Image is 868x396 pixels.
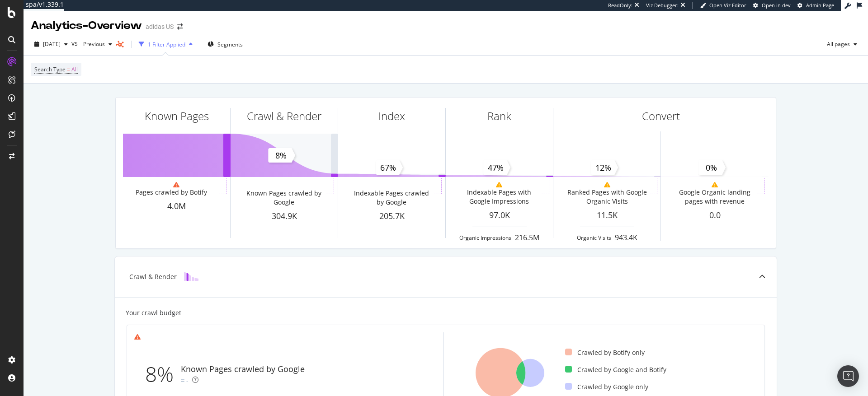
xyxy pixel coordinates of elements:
div: Crawled by Botify only [565,348,645,357]
div: arrow-right-arrow-left [177,23,183,30]
div: Known Pages crawled by Google [181,363,305,375]
a: Admin Page [797,2,834,9]
div: 216.5M [515,233,539,243]
button: 1 Filter Applied [135,37,196,51]
div: Rank [487,108,511,124]
button: Previous [80,37,116,51]
span: Search Type [34,65,66,73]
span: 2025 Oct. 1st [43,40,61,48]
div: Analytics - Overview [31,18,142,33]
button: Segments [204,37,246,51]
div: Organic Impressions [459,234,511,242]
span: Segments [217,41,243,48]
div: 205.7K [338,210,445,222]
span: Open Viz Editor [709,2,746,9]
div: - [186,376,189,385]
span: = [67,65,70,73]
span: vs [71,39,80,48]
div: Viz Debugger: [646,2,679,9]
span: Admin Page [806,2,834,9]
div: Open Intercom Messenger [837,365,859,387]
div: Crawl & Render [247,108,321,124]
div: Index [378,108,405,124]
span: All pages [823,40,850,48]
div: 97.0K [446,210,553,221]
div: Known Pages crawled by Google [243,189,324,207]
a: Open Viz Editor [700,2,746,9]
div: 304.9K [231,210,338,222]
div: Indexable Pages with Google Impressions [458,188,539,206]
button: [DATE] [31,37,71,51]
div: Indexable Pages crawled by Google [351,189,432,207]
div: Crawl & Render [129,272,177,281]
div: Crawled by Google and Botify [565,365,666,374]
span: Open in dev [762,2,791,9]
div: ReadOnly: [608,2,632,9]
span: All [71,63,78,76]
img: Equal [181,379,184,382]
div: 4.0M [123,200,230,212]
div: Crawled by Google only [565,382,648,391]
div: 1 Filter Applied [148,41,185,48]
button: All pages [823,37,861,51]
div: Pages crawled by Botify [136,188,207,197]
div: Known Pages [145,108,209,124]
div: Your crawl budget [126,308,181,317]
div: 8% [145,359,181,389]
img: block-icon [184,272,198,281]
span: Previous [80,40,105,48]
a: Open in dev [753,2,791,9]
div: adidas US [146,22,174,31]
